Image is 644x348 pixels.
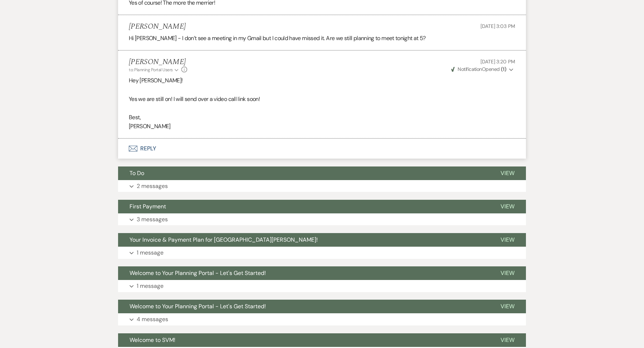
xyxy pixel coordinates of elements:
p: 1 message [137,248,164,257]
p: 3 messages [137,215,168,224]
span: View [501,269,514,277]
button: to: Planning Portal Users [129,67,180,73]
button: View [489,233,526,247]
button: Welcome to SVM! [118,333,489,347]
span: View [501,203,514,210]
button: To Do [118,166,489,180]
h5: [PERSON_NAME] [129,58,187,67]
p: Yes we are still on! I will send over a video call link soon! [129,95,515,104]
button: 4 messages [118,313,526,325]
button: View [489,200,526,213]
button: 2 messages [118,180,526,192]
button: First Payment [118,200,489,213]
button: Reply [118,139,526,159]
span: First Payment [130,203,166,210]
button: View [489,266,526,280]
span: Notification [458,66,482,72]
p: 2 messages [137,182,168,191]
button: 3 messages [118,213,526,226]
p: Hi [PERSON_NAME] - I don’t see a meeting in my Gmail but I could have missed it. Are we still pla... [129,34,515,43]
button: View [489,300,526,313]
p: 1 message [137,281,164,291]
span: Welcome to Your Planning Portal - Let's Get Started! [130,269,266,277]
span: View [501,303,514,310]
button: 1 message [118,280,526,292]
span: Your Invoice & Payment Plan for [GEOGRAPHIC_DATA][PERSON_NAME]! [130,236,318,243]
span: [DATE] 3:03 PM [480,23,515,29]
span: View [501,336,514,344]
button: NotificationOpened (1) [450,66,515,73]
span: To Do [130,169,144,177]
button: Welcome to Your Planning Portal - Let's Get Started! [118,300,489,313]
button: View [489,166,526,180]
button: 1 message [118,247,526,259]
p: Best, [129,113,515,122]
span: to: Planning Portal Users [129,67,173,73]
span: [DATE] 3:20 PM [480,58,515,65]
h5: [PERSON_NAME] [129,22,186,31]
span: Welcome to Your Planning Portal - Let's Get Started! [130,303,266,310]
strong: ( 1 ) [501,66,506,72]
p: 4 messages [137,315,168,324]
span: View [501,236,514,243]
span: Welcome to SVM! [130,336,175,344]
button: View [489,333,526,347]
p: [PERSON_NAME] [129,122,515,131]
button: Your Invoice & Payment Plan for [GEOGRAPHIC_DATA][PERSON_NAME]! [118,233,489,247]
span: Opened [451,66,506,72]
p: Hey [PERSON_NAME]! [129,76,515,85]
span: View [501,169,514,177]
button: Welcome to Your Planning Portal - Let's Get Started! [118,266,489,280]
